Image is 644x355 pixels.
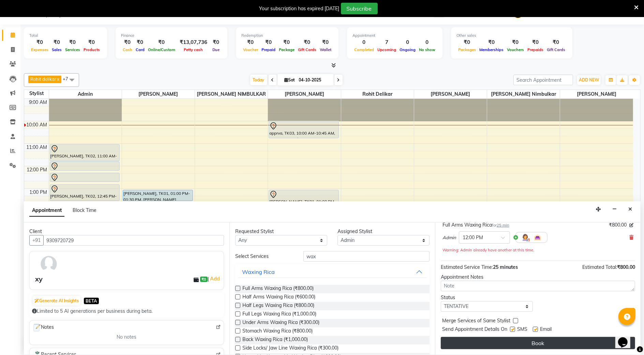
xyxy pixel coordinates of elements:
[63,38,82,46] div: ₹0
[615,328,637,348] iframe: chat widget
[242,302,314,310] span: Half Legs Waxing Rica (₹800.00)
[29,204,64,217] span: Appointment
[277,47,296,52] span: Package
[579,77,599,82] span: ADD NEW
[318,38,333,46] div: ₹0
[35,274,43,284] div: xy
[241,38,260,46] div: ₹0
[24,90,49,97] div: Stylist
[122,90,195,98] span: [PERSON_NAME]
[497,223,509,228] span: 25 min
[526,47,545,52] span: Prepaids
[117,334,136,341] span: No notes
[123,190,193,201] div: [PERSON_NAME], TK01, 01:00 PM-01:30 PM, [PERSON_NAME] Trim/Shave
[505,38,526,46] div: ₹0
[526,38,545,46] div: ₹0
[210,38,222,46] div: ₹0
[209,275,221,283] a: Add
[376,47,398,52] span: Upcoming
[376,38,398,46] div: 7
[277,38,296,46] div: ₹0
[242,344,339,353] span: Side Locks/ Jaw Line Waxing Rica (₹300.00)
[25,121,49,128] div: 10:00 AM
[353,38,376,46] div: 0
[398,38,417,46] div: 0
[456,38,478,46] div: ₹0
[487,90,560,98] span: [PERSON_NAME] nimbulkar
[121,38,134,46] div: ₹0
[341,90,414,98] span: Rohit delikar
[28,99,49,106] div: 9:00 AM
[341,3,378,14] button: Subscribe
[442,326,507,334] span: Send Appointment Details On
[50,185,120,201] div: [PERSON_NAME], TK02, 12:45 PM-01:30 PM, Hair Spa (F)*
[242,285,314,293] span: Full Arms Waxing Rica (₹800.00)
[25,144,49,151] div: 11:00 AM
[177,38,210,46] div: ₹13,07,736
[268,90,341,98] span: [PERSON_NAME]
[353,33,437,38] div: Appointment
[260,47,277,52] span: Prepaid
[577,75,601,85] button: ADD NEW
[493,264,518,270] span: 25 minutes
[443,221,509,229] div: Full Arms Waxing Rica
[521,233,529,242] img: Hairdresser.png
[121,33,222,38] div: Finance
[296,47,318,52] span: Gift Cards
[441,337,635,349] button: Book
[56,76,59,82] a: x
[29,47,50,52] span: Expenses
[30,76,56,82] span: Rohit delikar
[134,38,146,46] div: ₹0
[82,38,102,46] div: ₹0
[441,264,493,270] span: Estimated Service Time:
[540,326,552,334] span: Email
[625,204,635,215] button: Close
[492,223,509,228] small: for
[208,275,221,283] span: |
[283,77,297,82] span: Sat
[28,189,49,196] div: 1:00 PM
[146,47,177,52] span: Online/Custom
[39,254,59,274] img: avatar
[230,253,298,260] div: Select Services
[50,173,120,182] div: [PERSON_NAME], TK02, 12:15 PM-12:40 PM, Full Legs Waxing Rica
[242,327,313,336] span: Stomach Waxing Rica (₹800.00)
[242,268,275,276] div: Waxing Rica
[241,47,260,52] span: Voucher
[513,75,573,85] input: Search Appointment
[242,319,319,327] span: Under Arms Waxing Rica (₹300.00)
[182,47,205,52] span: Petty cash
[50,144,120,161] div: [PERSON_NAME], TK02, 11:00 AM-11:45 AM, EXPERT CLEANSE PRO FACIAL(SKEYNDOR)
[417,38,437,46] div: 0
[49,90,122,98] span: Admin
[534,233,542,242] img: Interior.png
[303,251,430,262] input: Search by service name
[456,47,478,52] span: Packages
[200,277,207,282] span: ₹0
[29,38,50,46] div: ₹0
[414,90,487,98] span: [PERSON_NAME]
[50,47,63,52] span: Sales
[43,235,224,246] input: Search by Name/Mobile/Email/Code
[82,47,102,52] span: Products
[50,162,120,170] div: [PERSON_NAME], TK02, 11:45 AM-12:10 PM, Full Arms [GEOGRAPHIC_DATA]
[211,47,221,52] span: Due
[297,75,331,85] input: 2025-10-04
[250,75,267,85] span: Today
[50,38,63,46] div: ₹0
[241,33,333,38] div: Redemption
[443,234,456,241] span: Admin
[260,38,277,46] div: ₹0
[442,317,510,326] span: Merge Services of Same Stylist
[84,298,99,304] span: BETA
[26,166,49,173] div: 12:00 PM
[609,221,627,229] span: ₹800.00
[560,90,633,98] span: [PERSON_NAME]
[73,207,96,213] span: Block Time
[242,293,315,302] span: Half Arms Waxing Rica (₹600.00)
[441,274,635,281] div: Appointment Notes
[338,228,430,235] div: Assigned Stylist
[238,266,427,278] button: Waxing Rica
[32,308,221,315] div: Limited to 5 AI generations per business during beta.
